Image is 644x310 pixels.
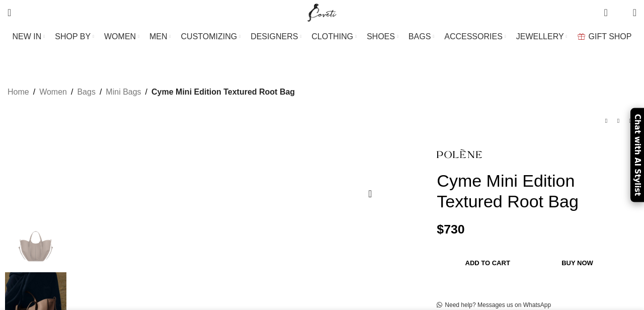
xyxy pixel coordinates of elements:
a: 0 [599,3,612,23]
div: Main navigation [3,27,641,47]
bdi: 730 [437,222,464,236]
span: GIFT SHOP [589,32,632,41]
span: Cyme Mini Edition Textured Root Bag [151,86,295,99]
span: ACCESSORIES [444,32,503,41]
span: WOMEN [104,32,136,41]
span: CUSTOMIZING [181,32,237,41]
span: $ [437,222,444,236]
a: MEN [149,27,171,47]
a: SHOES [367,27,398,47]
img: Polene [437,142,482,166]
a: CLOTHING [311,27,357,47]
a: ACCESSORIES [444,27,506,47]
a: Bags [77,86,95,99]
a: NEW IN [13,27,45,47]
a: WOMEN [104,27,139,47]
a: Mini Bags [106,86,141,99]
a: BAGS [409,27,434,47]
span: 0 [617,10,625,18]
a: DESIGNERS [251,27,301,47]
a: GIFT SHOP [578,27,632,47]
div: My Wishlist [615,3,625,23]
a: Previous product [600,115,612,127]
a: JEWELLERY [516,27,568,47]
a: Next product [624,115,636,127]
span: DESIGNERS [251,32,298,41]
a: Women [39,86,67,99]
span: NEW IN [13,32,42,41]
button: Add to cart [442,253,533,274]
a: Home [8,86,29,99]
span: BAGS [409,32,431,41]
span: CLOTHING [311,32,353,41]
a: SHOP BY [55,27,94,47]
a: Search [3,3,16,23]
span: JEWELLERY [516,32,564,41]
button: Buy now [538,253,616,274]
img: Polene [5,205,66,267]
span: 0 [605,5,612,13]
img: GiftBag [578,33,585,40]
a: Site logo [305,8,339,16]
nav: Breadcrumb [8,86,295,99]
a: Need help? Messages us on WhatsApp [437,301,551,309]
h1: Cyme Mini Edition Textured Root Bag [437,171,636,212]
a: CUSTOMIZING [181,27,241,47]
span: MEN [149,32,168,41]
span: SHOES [367,32,395,41]
span: SHOP BY [55,32,91,41]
